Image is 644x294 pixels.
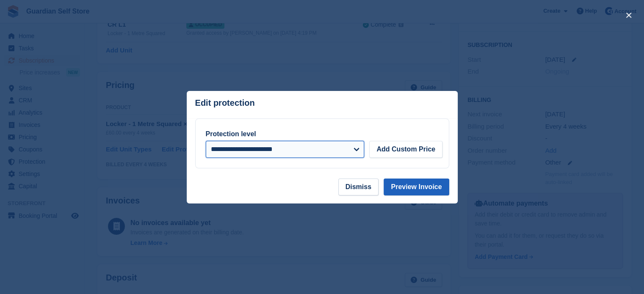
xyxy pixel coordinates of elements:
button: Dismiss [338,179,379,195]
button: close [622,8,636,22]
p: Edit protection [195,98,255,108]
button: Add Custom Price [369,141,442,158]
button: Preview Invoice [384,179,449,195]
label: Protection level [206,130,256,137]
